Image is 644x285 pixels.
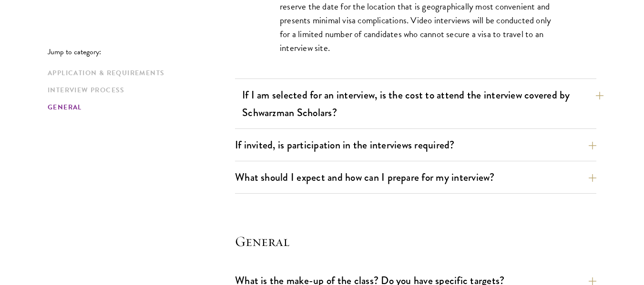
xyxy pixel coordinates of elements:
h4: General [235,232,596,251]
p: Jump to category: [48,48,235,56]
a: Application & Requirements [48,68,229,78]
button: If I am selected for an interview, is the cost to attend the interview covered by Schwarzman Scho... [242,84,603,123]
a: Interview Process [48,85,229,95]
a: General [48,102,229,112]
button: If invited, is participation in the interviews required? [235,134,596,156]
button: What should I expect and how can I prepare for my interview? [235,167,596,188]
